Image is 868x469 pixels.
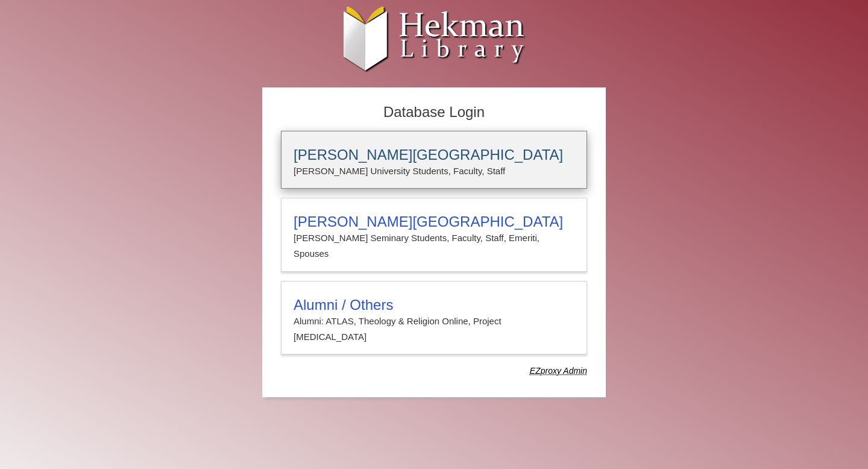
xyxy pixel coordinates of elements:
dfn: Use Alumni login [530,366,587,376]
h3: Alumni / Others [294,297,574,313]
h3: [PERSON_NAME][GEOGRAPHIC_DATA] [294,213,574,230]
a: [PERSON_NAME][GEOGRAPHIC_DATA][PERSON_NAME] Seminary Students, Faculty, Staff, Emeriti, Spouses [281,198,587,272]
h2: Database Login [275,100,593,125]
p: [PERSON_NAME] Seminary Students, Faculty, Staff, Emeriti, Spouses [294,230,574,262]
a: [PERSON_NAME][GEOGRAPHIC_DATA][PERSON_NAME] University Students, Faculty, Staff [281,131,587,189]
p: [PERSON_NAME] University Students, Faculty, Staff [294,163,574,179]
summary: Alumni / OthersAlumni: ATLAS, Theology & Religion Online, Project [MEDICAL_DATA] [294,297,574,345]
h3: [PERSON_NAME][GEOGRAPHIC_DATA] [294,146,574,163]
p: Alumni: ATLAS, Theology & Religion Online, Project [MEDICAL_DATA] [294,313,574,345]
